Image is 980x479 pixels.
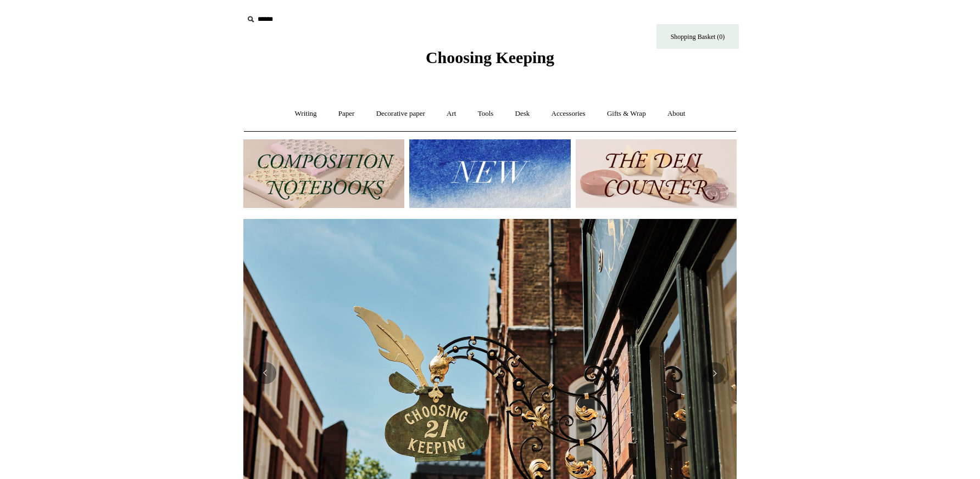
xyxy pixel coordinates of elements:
img: The Deli Counter [576,139,737,208]
a: Paper [328,99,365,128]
button: Previous [254,362,276,384]
button: Next [704,362,726,384]
span: Choosing Keeping [426,48,554,66]
a: Desk [505,99,540,128]
a: Shopping Basket (0) [656,24,739,49]
a: About [658,99,695,128]
a: Accessories [542,99,595,128]
a: Gifts & Wrap [597,99,656,128]
a: Decorative paper [366,99,435,128]
img: 202302 Composition ledgers.jpg__PID:69722ee6-fa44-49dd-a067-31375e5d54ec [243,139,404,208]
a: Art [437,99,466,128]
img: New.jpg__PID:f73bdf93-380a-4a35-bcfe-7823039498e1 [409,139,570,208]
a: Tools [468,99,504,128]
a: Writing [285,99,327,128]
a: Choosing Keeping [426,57,554,65]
